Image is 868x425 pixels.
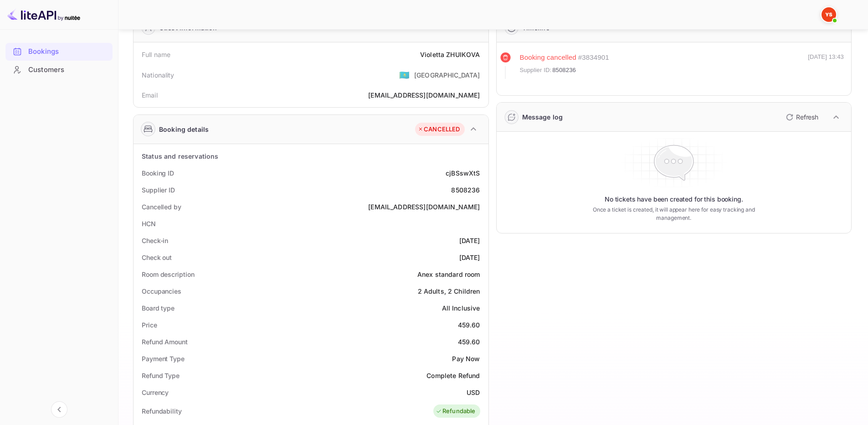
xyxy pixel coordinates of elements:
div: [EMAIL_ADDRESS][DOMAIN_NAME] [368,90,480,100]
div: 2 Adults, 2 Children [418,286,480,296]
p: Once a ticket is created, it will appear here for easy tracking and management. [578,206,769,222]
div: Board type [142,303,175,313]
div: cjBSswXtS [446,168,480,178]
div: [DATE] 13:43 [808,52,844,79]
img: Yandex Support [822,7,836,22]
div: Message log [522,112,563,122]
div: Refundability [142,406,182,416]
div: Pay Now [452,354,480,363]
div: 459.60 [458,337,480,347]
div: Refund Type [142,371,180,380]
div: Refundable [436,407,476,416]
div: Booking cancelled [520,52,576,63]
div: Cancelled by [142,202,181,212]
div: Price [142,320,157,330]
div: Supplier ID [142,185,175,195]
div: Currency [142,388,169,397]
a: Customers [5,61,113,78]
span: Supplier ID: [520,66,552,75]
div: Complete Refund [426,371,480,380]
div: Room description [142,270,194,279]
div: Check out [142,253,172,262]
div: [GEOGRAPHIC_DATA] [414,70,480,80]
div: Anex standard room [417,270,480,279]
div: Refund Amount [142,337,188,347]
div: Email [142,90,158,100]
div: [DATE] [459,253,480,262]
div: Customers [5,61,113,79]
button: Refresh [781,110,822,124]
p: Refresh [796,112,818,122]
div: Bookings [5,43,113,61]
div: Bookings [28,47,108,57]
div: Violetta ZHUIKOVA [420,50,480,59]
span: United States [399,67,410,83]
div: All Inclusive [442,303,480,313]
span: 8508236 [552,66,576,75]
div: USD [467,388,480,397]
div: Nationality [142,70,175,80]
div: CANCELLED [417,125,460,134]
div: Full name [142,50,170,59]
div: 8508236 [451,185,480,195]
div: Status and reservations [142,151,218,161]
div: 459.60 [458,320,480,330]
div: Booking details [159,124,209,134]
div: Check-in [142,236,168,245]
div: [DATE] [459,236,480,245]
img: LiteAPI logo [7,7,80,22]
a: Bookings [5,43,113,60]
div: Payment Type [142,354,185,363]
div: # 3834901 [578,52,609,63]
p: No tickets have been created for this booking. [605,195,743,204]
div: Booking ID [142,168,174,178]
div: [EMAIL_ADDRESS][DOMAIN_NAME] [368,202,480,212]
div: Occupancies [142,286,181,296]
div: Customers [28,65,108,75]
button: Collapse navigation [51,401,67,418]
div: HCN [142,219,156,228]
